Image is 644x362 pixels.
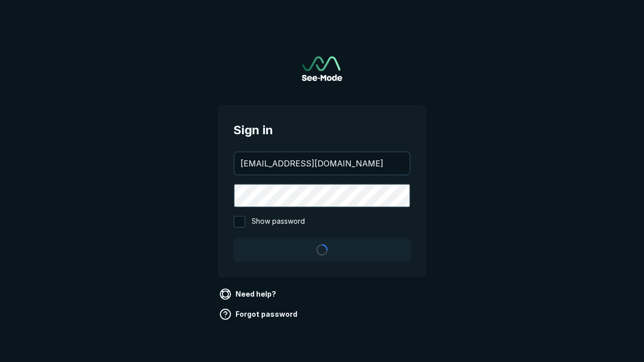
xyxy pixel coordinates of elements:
input: your@email.com [234,152,410,174]
span: Show password [252,216,305,228]
a: Forgot password [217,306,301,322]
img: See-Mode Logo [302,56,342,81]
a: Go to sign in [302,56,342,81]
a: Need help? [217,286,280,302]
span: Sign in [233,121,411,139]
